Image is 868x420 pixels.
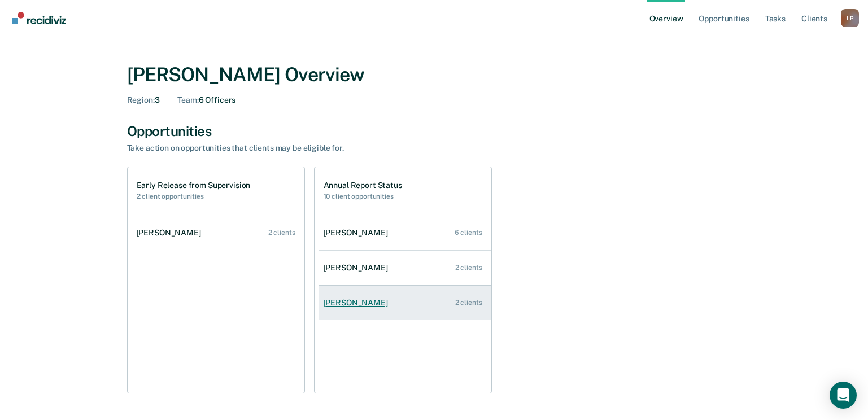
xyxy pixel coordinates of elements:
div: 6 clients [455,229,482,237]
div: [PERSON_NAME] [324,298,392,308]
a: [PERSON_NAME] 2 clients [319,252,491,284]
div: 6 Officers [177,95,235,105]
h2: 2 client opportunities [137,193,251,200]
div: [PERSON_NAME] Overview [127,63,741,86]
span: Region : [127,95,155,104]
div: 2 clients [455,299,482,307]
a: [PERSON_NAME] 2 clients [319,287,491,319]
h2: 10 client opportunities [324,193,402,200]
div: [PERSON_NAME] [324,263,392,273]
h1: Annual Report Status [324,181,402,190]
a: [PERSON_NAME] 2 clients [132,217,304,249]
div: Opportunities [127,123,741,139]
div: 2 clients [268,229,295,237]
div: 2 clients [455,264,482,272]
a: [PERSON_NAME] 6 clients [319,217,491,249]
div: L P [841,9,859,27]
button: Profile dropdown button [841,9,859,27]
div: [PERSON_NAME] [137,228,206,238]
span: Team : [177,95,198,104]
div: [PERSON_NAME] [324,228,392,238]
div: 3 [127,95,160,105]
div: Take action on opportunities that clients may be eligible for. [127,143,522,153]
h1: Early Release from Supervision [137,181,251,190]
div: Open Intercom Messenger [830,382,857,409]
img: Recidiviz [12,12,66,24]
